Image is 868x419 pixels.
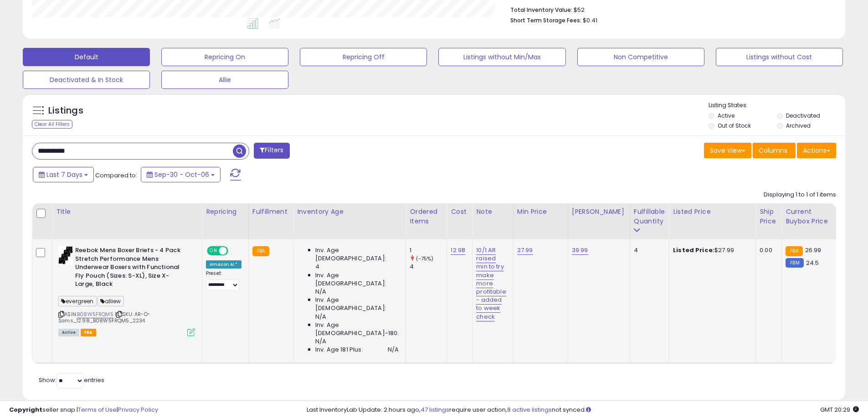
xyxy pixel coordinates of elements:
span: N/A [315,313,326,321]
button: Last 7 Days [33,167,94,182]
div: ASIN: [58,246,195,335]
span: OFF [227,247,241,255]
img: 31SCRzqQvBL._SL40_.jpg [58,246,73,264]
div: 1 [410,246,447,254]
a: 47 listings [421,405,449,414]
label: Out of Stock [718,122,751,129]
button: Deactivated & In Stock [23,71,150,89]
div: Fulfillment [252,207,289,217]
span: Inv. Age [DEMOGRAPHIC_DATA]: [315,271,399,288]
a: 27.99 [517,246,533,255]
span: 24.5 [806,259,819,267]
div: Note [476,207,509,217]
a: 12.98 [451,246,465,255]
div: [PERSON_NAME] [572,207,626,217]
span: Columns [759,146,787,155]
div: Ordered Items [410,207,443,226]
h5: Listings [48,104,83,117]
button: Columns [753,143,796,158]
span: evergreen [58,296,97,306]
div: 0.00 [760,246,775,254]
span: | SKU: AR-O-Sams_12.98_B08W5FRQM5_2234 [58,310,150,324]
button: Listings without Cost [716,48,843,66]
span: Show: entries [39,376,104,384]
button: Save View [704,143,751,158]
b: Listed Price: [673,246,714,254]
div: Repricing [206,207,245,217]
label: Deactivated [786,112,820,119]
span: 4 [315,263,319,271]
span: 2025-10-14 20:29 GMT [820,405,859,414]
small: FBA [786,246,802,256]
b: Total Inventory Value: [510,6,572,14]
span: Last 7 Days [46,170,82,179]
div: Clear All Filters [32,120,72,129]
span: Inv. Age [DEMOGRAPHIC_DATA]: [315,246,399,263]
strong: Copyright [9,405,42,414]
div: Fulfillable Quantity [634,207,665,226]
div: Min Price [517,207,564,217]
div: 4 [634,246,662,254]
div: Displaying 1 to 1 of 1 items [764,191,836,199]
a: 10/1 AR raised min to try make more profitable - added to week check [476,246,506,321]
a: Terms of Use [78,405,117,414]
span: N/A [315,337,326,346]
li: $52 [510,4,829,15]
button: Non Competitive [577,48,704,66]
button: Sep-30 - Oct-06 [141,167,221,182]
div: Inventory Age [297,207,402,217]
small: (-75%) [416,255,434,262]
button: Listings without Min/Max [438,48,565,66]
span: Inv. Age 181 Plus: [315,346,363,354]
div: Last InventoryLab Update: 2 hours ago, require user action, not synced. [307,406,859,414]
div: Listed Price [673,207,752,217]
span: 26.99 [805,246,822,254]
button: Repricing Off [300,48,427,66]
a: 39.99 [572,246,588,255]
span: Inv. Age [DEMOGRAPHIC_DATA]: [315,296,399,312]
span: $0.41 [583,16,597,25]
button: Filters [254,143,289,159]
div: Title [56,207,198,217]
a: 8 active listings [507,405,552,414]
button: Allie [161,71,288,89]
span: N/A [315,288,326,296]
div: 4 [410,263,447,271]
div: Cost [451,207,468,217]
span: Inv. Age [DEMOGRAPHIC_DATA]-180: [315,321,399,337]
span: alliew [98,296,124,306]
div: seller snap | | [9,406,158,414]
button: Actions [797,143,836,158]
div: Current Buybox Price [786,207,832,226]
span: All listings currently available for purchase on Amazon [58,329,79,336]
small: FBM [786,258,803,268]
label: Active [718,112,734,119]
div: Ship Price [760,207,778,226]
span: Sep-30 - Oct-06 [154,170,209,179]
span: Compared to: [95,171,137,180]
a: Privacy Policy [118,405,158,414]
small: FBA [252,246,269,256]
button: Default [23,48,150,66]
span: FBA [81,329,96,336]
div: $27.99 [673,246,749,254]
button: Repricing On [161,48,288,66]
a: B08W5FRQM5 [77,310,113,318]
p: Listing States: [709,101,845,110]
div: Preset: [206,270,241,291]
span: N/A [388,346,399,354]
span: ON [208,247,219,255]
label: Archived [786,122,811,129]
div: Amazon AI * [206,260,241,269]
b: Short Term Storage Fees: [510,16,581,24]
b: Reebok Mens Boxer Briefs - 4 Pack Stretch Performance Mens Underwear Boxers with Functional Fly P... [75,246,186,291]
